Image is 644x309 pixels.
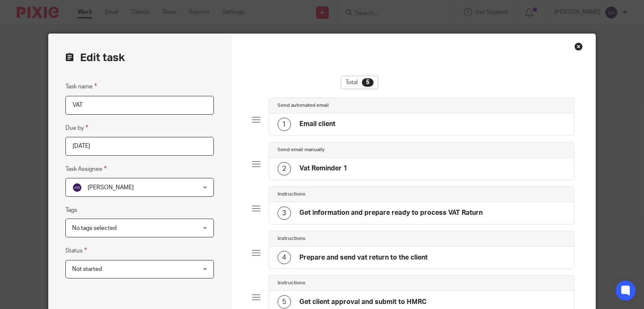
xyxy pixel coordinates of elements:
[278,162,291,175] div: 2
[299,253,428,262] h4: Prepare and send vat return to the client
[278,251,291,264] div: 4
[65,246,87,255] label: Status
[278,206,291,220] div: 3
[278,102,329,109] h4: Send automated email
[341,76,378,89] div: Total
[299,164,347,173] h4: Vat Reminder 1
[65,123,88,133] label: Due by
[278,235,305,242] h4: Instructions
[65,137,214,156] input: Pick a date
[362,78,374,87] div: 5
[72,183,82,193] img: svg%3E
[65,82,97,91] label: Task name
[278,280,305,286] h4: Instructions
[65,206,77,214] label: Tags
[65,164,106,174] label: Task Assignee
[574,42,583,51] div: Close this dialog window
[278,147,325,153] h4: Send email manually
[299,298,426,306] h4: Get client approval and submit to HMRC
[65,51,214,65] h2: Edit task
[88,185,134,191] span: [PERSON_NAME]
[299,120,335,129] h4: Email client
[72,266,102,272] span: Not started
[299,209,483,217] h4: Get information and prepare ready to process VAT Raturn
[278,118,291,131] div: 1
[278,191,305,198] h4: Instructions
[72,225,117,231] span: No tags selected
[278,295,291,309] div: 5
